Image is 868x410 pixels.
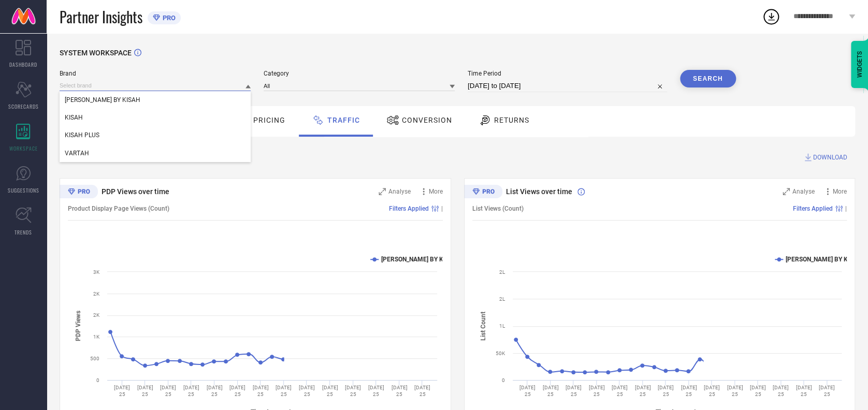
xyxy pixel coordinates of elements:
[379,188,386,195] svg: Zoom
[65,114,83,121] span: KISAH
[494,116,529,124] span: Returns
[588,385,604,397] text: [DATE] 25
[15,228,32,236] span: TRENDS
[833,188,847,195] span: More
[681,385,697,397] text: [DATE] 25
[93,291,100,297] text: 2K
[253,116,285,124] span: Pricing
[634,385,650,397] text: [DATE] 25
[68,205,169,212] span: Product Display Page Views (Count)
[345,385,361,397] text: [DATE] 25
[299,385,315,397] text: [DATE] 25
[368,385,384,397] text: [DATE] 25
[381,256,457,263] text: [PERSON_NAME] BY KISAH
[160,14,176,22] span: PRO
[60,109,251,126] div: KISAH
[749,385,765,397] text: [DATE] 25
[542,385,558,397] text: [DATE] 25
[819,385,835,397] text: [DATE] 25
[762,7,780,26] div: Open download list
[264,70,455,77] span: Category
[60,91,251,109] div: AMODH BY KISAH
[391,385,407,397] text: [DATE] 25
[565,385,581,397] text: [DATE] 25
[783,188,790,195] svg: Zoom
[137,385,153,397] text: [DATE] 25
[114,385,130,397] text: [DATE] 25
[657,385,673,397] text: [DATE] 25
[102,187,169,196] span: PDP Views over time
[496,350,505,356] text: 50K
[9,144,38,152] span: WORKSPACE
[468,80,667,92] input: Select time period
[90,356,99,361] text: 500
[472,205,524,212] span: List Views (Count)
[60,80,251,91] input: Select brand
[792,188,815,195] span: Analyse
[388,188,411,195] span: Analyse
[322,385,338,397] text: [DATE] 25
[519,385,535,397] text: [DATE] 25
[65,131,99,139] span: KISAH PLUS
[402,116,452,124] span: Conversion
[793,205,833,212] span: Filters Applied
[441,205,443,212] span: |
[9,61,37,68] span: DASHBOARD
[786,256,862,263] text: [PERSON_NAME] BY KISAH
[479,311,486,340] tspan: List Count
[499,269,505,275] text: 2L
[253,385,269,397] text: [DATE] 25
[468,70,667,77] span: Time Period
[60,70,251,77] span: Brand
[429,188,443,195] span: More
[75,311,82,341] tspan: PDP Views
[845,205,847,212] span: |
[389,205,429,212] span: Filters Applied
[65,96,140,104] span: [PERSON_NAME] BY KISAH
[183,385,199,397] text: [DATE] 25
[60,49,132,57] span: SYSTEM WORKSPACE
[65,150,89,157] span: VARTAH
[773,385,789,397] text: [DATE] 25
[680,70,736,87] button: Search
[60,144,251,162] div: VARTAH
[727,385,743,397] text: [DATE] 25
[60,185,98,200] div: Premium
[93,312,100,318] text: 2K
[93,269,100,275] text: 3K
[499,296,505,302] text: 2L
[229,385,245,397] text: [DATE] 25
[795,385,812,397] text: [DATE] 25
[60,6,142,27] span: Partner Insights
[206,385,222,397] text: [DATE] 25
[506,187,572,196] span: List Views over time
[96,377,99,383] text: 0
[611,385,627,397] text: [DATE] 25
[414,385,430,397] text: [DATE] 25
[499,323,505,329] text: 1L
[703,385,719,397] text: [DATE] 25
[160,385,176,397] text: [DATE] 25
[60,126,251,144] div: KISAH PLUS
[813,152,847,163] span: DOWNLOAD
[502,377,505,383] text: 0
[93,334,100,340] text: 1K
[327,116,360,124] span: Traffic
[464,185,502,200] div: Premium
[8,102,39,110] span: SCORECARDS
[8,186,39,194] span: SUGGESTIONS
[276,385,292,397] text: [DATE] 25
